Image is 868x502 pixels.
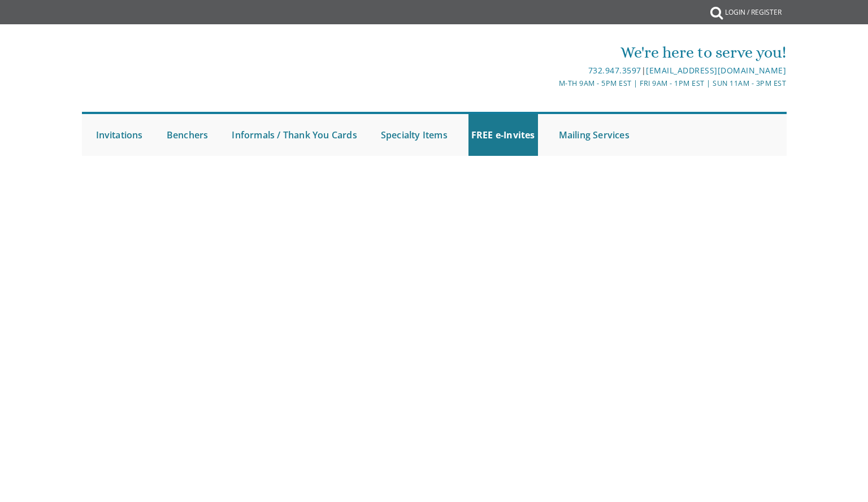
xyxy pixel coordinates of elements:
a: [EMAIL_ADDRESS][DOMAIN_NAME] [646,65,786,76]
div: M-Th 9am - 5pm EST | Fri 9am - 1pm EST | Sun 11am - 3pm EST [317,77,786,89]
a: FREE e-Invites [468,114,538,156]
a: Mailing Services [556,114,632,156]
a: 732.947.3597 [588,65,641,76]
a: Informals / Thank You Cards [229,114,359,156]
a: Invitations [93,114,146,156]
a: Benchers [164,114,211,156]
a: Specialty Items [378,114,450,156]
div: We're here to serve you! [317,41,786,64]
div: | [317,64,786,77]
